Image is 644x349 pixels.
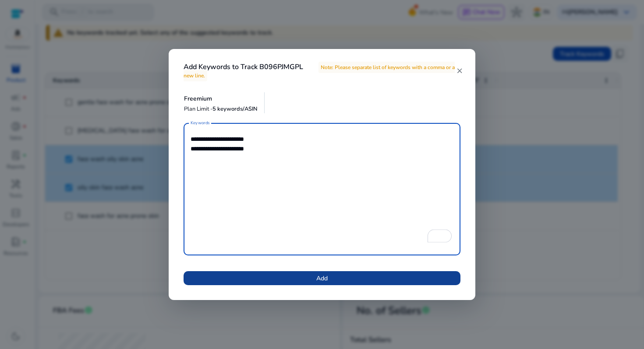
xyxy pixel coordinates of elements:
[184,271,460,285] button: Add
[184,105,258,113] p: Plan Limit -
[212,105,258,113] span: 5 keywords/ASIN
[456,67,463,75] mat-icon: close
[184,62,455,81] span: Note: Please separate list of keywords with a comma or a new line.
[191,120,210,126] mat-label: Keywords
[316,274,328,283] span: Add
[184,63,456,80] h4: Add Keywords to Track B096PJMGPL
[184,95,258,103] h5: Freemium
